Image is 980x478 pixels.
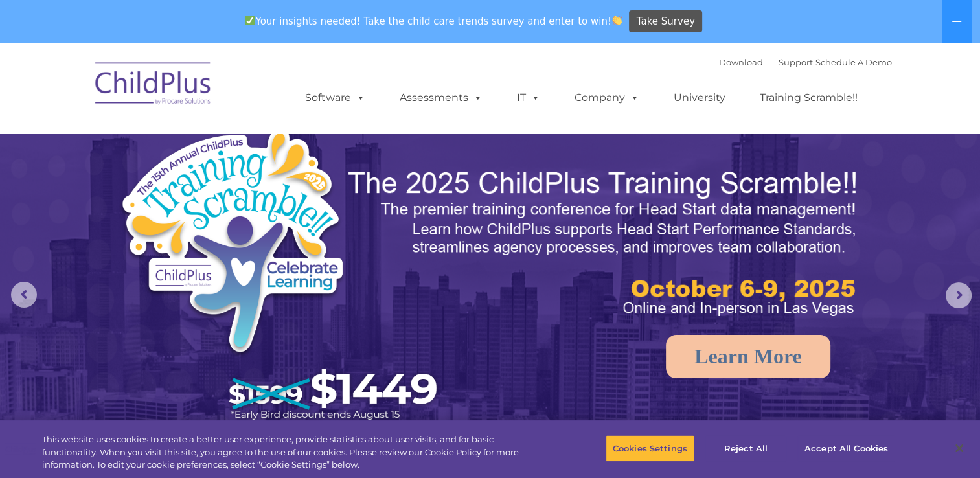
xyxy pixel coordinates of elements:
[292,85,378,111] a: Software
[719,57,892,67] font: |
[606,435,694,462] button: Cookies Settings
[666,335,830,378] a: Learn More
[815,57,892,67] a: Schedule A Demo
[42,433,539,472] div: This website uses cookies to create a better user experience, provide statistics about user visit...
[612,16,622,25] img: 👏
[629,10,702,33] a: Take Survey
[661,85,738,111] a: University
[705,435,786,462] button: Reject All
[747,85,871,111] a: Training Scramble!!
[89,53,218,118] img: ChildPlus by Procare Solutions
[245,16,255,25] img: ✅
[797,435,895,462] button: Accept All Cookies
[240,8,628,34] span: Your insights needed! Take the child care trends survey and enter to win!
[180,139,235,148] span: Phone number
[719,57,763,67] a: Download
[387,85,496,111] a: Assessments
[180,85,220,95] span: Last name
[637,10,695,33] span: Take Survey
[779,57,813,67] a: Support
[562,85,652,111] a: Company
[945,434,974,462] button: Close
[504,85,553,111] a: IT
